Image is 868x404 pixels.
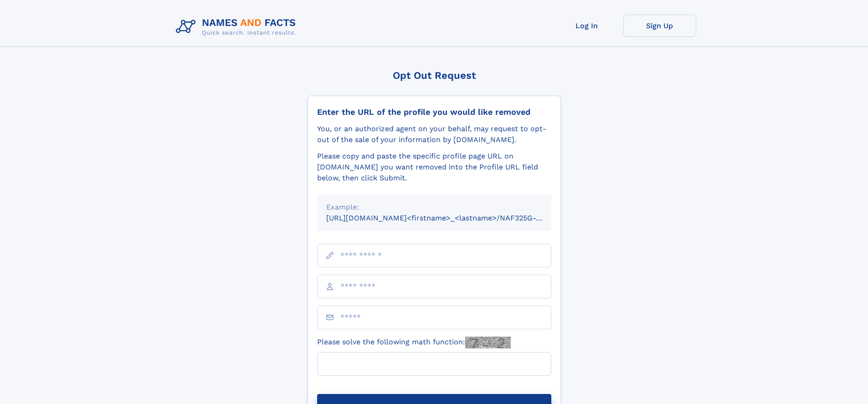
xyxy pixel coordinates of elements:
[317,123,551,145] div: You, or an authorized agent on your behalf, may request to opt-out of the sale of your informatio...
[172,15,303,39] img: Logo Names and Facts
[317,151,551,184] div: Please copy and paste the specific profile page URL on [DOMAIN_NAME] you want removed into the Pr...
[623,15,696,37] a: Sign Up
[326,214,569,222] small: [URL][DOMAIN_NAME]<firstname>_<lastname>/NAF325G-xxxxxxxx
[550,15,623,37] a: Log In
[326,202,542,213] div: Example:
[317,107,551,117] div: Enter the URL of the profile you would like removed
[317,337,511,348] label: Please solve the following math function:
[308,70,561,81] div: Opt Out Request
